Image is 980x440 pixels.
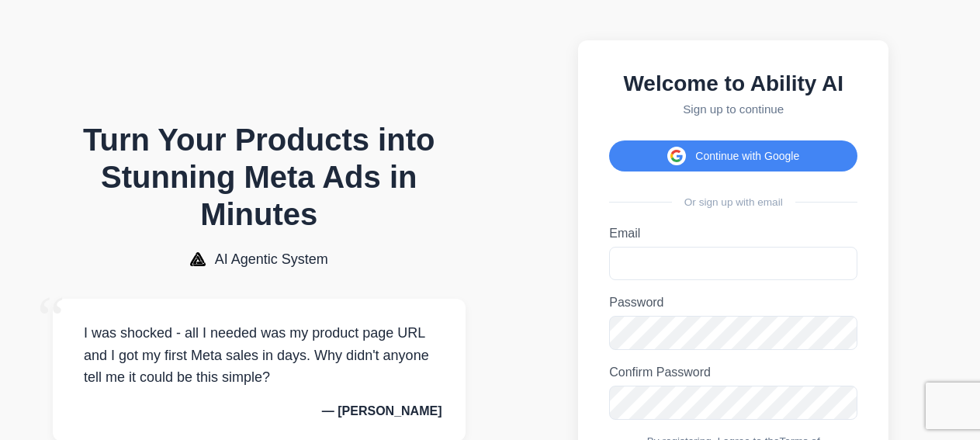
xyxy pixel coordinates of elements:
button: Continue with Google [609,140,857,171]
h2: Welcome to Ability AI [609,71,857,96]
label: Password [609,296,857,310]
p: I was shocked - all I needed was my product page URL and I got my first Meta sales in days. Why d... [76,322,442,389]
span: AI Agentic System [215,251,328,268]
label: Confirm Password [609,366,857,379]
img: AI Agentic System Logo [190,252,206,266]
div: Or sign up with email [609,196,857,208]
p: — [PERSON_NAME] [76,404,442,418]
p: Sign up to continue [609,102,857,116]
span: “ [37,283,65,354]
h1: Turn Your Products into Stunning Meta Ads in Minutes [53,121,466,233]
label: Email [609,227,857,241]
